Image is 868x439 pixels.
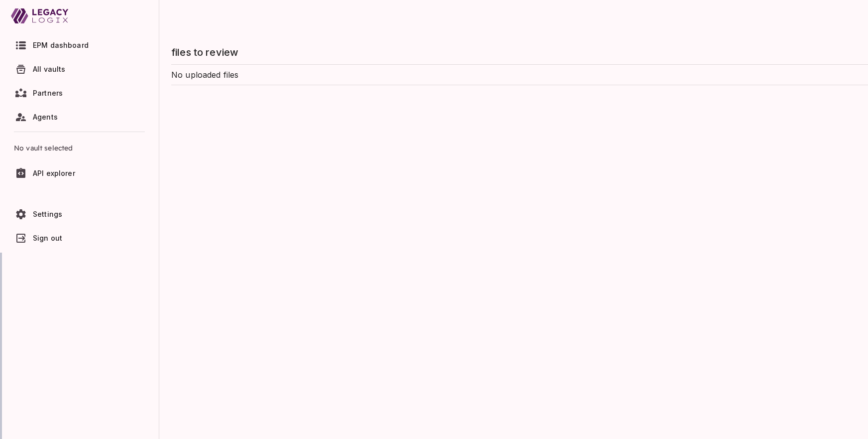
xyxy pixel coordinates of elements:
[6,163,153,184] a: API explorer
[14,136,145,160] span: No vault selected
[171,46,238,58] span: files to review
[33,234,62,242] span: Sign out
[6,83,153,104] a: Partners
[6,107,153,128] a: Agents
[6,204,153,225] a: Settings
[33,41,89,49] span: EPM dashboard
[6,35,153,56] a: EPM dashboard
[33,113,58,121] span: Agents
[33,65,66,73] span: All vaults
[33,169,75,177] span: API explorer
[33,210,62,218] span: Settings
[6,59,153,80] a: All vaults
[33,89,63,97] span: Partners
[6,228,153,249] a: Sign out
[171,70,239,80] span: No uploaded files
